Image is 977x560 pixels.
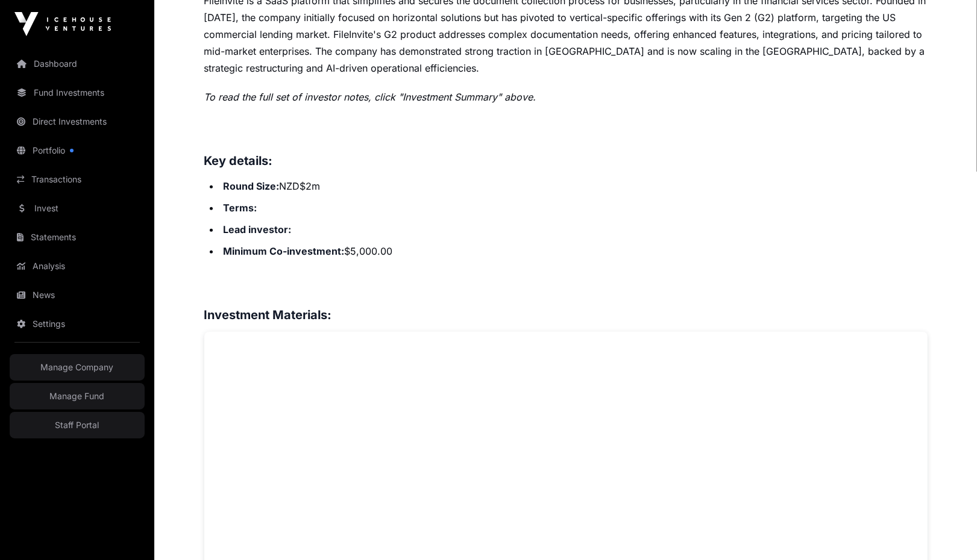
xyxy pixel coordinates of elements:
[204,305,928,325] h3: Investment Materials:
[220,243,928,260] li: $5,000.00
[10,253,145,279] a: Analysis
[14,12,111,36] img: Icehouse Ventures Logo
[10,224,145,250] a: Statements
[10,108,145,135] a: Direct Investments
[204,151,928,170] h3: Key details:
[10,137,145,164] a: Portfolio
[10,282,145,308] a: News
[917,502,977,560] iframe: Chat Widget
[220,178,928,194] li: NZD$2m
[224,180,280,192] strong: Round Size:
[10,166,145,193] a: Transactions
[224,223,289,235] strong: Lead investor
[10,383,145,409] a: Manage Fund
[10,311,145,337] a: Settings
[204,91,536,103] em: To read the full set of investor notes, click "Investment Summary" above.
[289,223,292,235] strong: :
[10,79,145,106] a: Fund Investments
[10,51,145,77] a: Dashboard
[10,354,145,381] a: Manage Company
[224,202,257,214] strong: Terms:
[10,195,145,222] a: Invest
[224,245,345,257] strong: Minimum Co-investment:
[10,412,145,438] a: Staff Portal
